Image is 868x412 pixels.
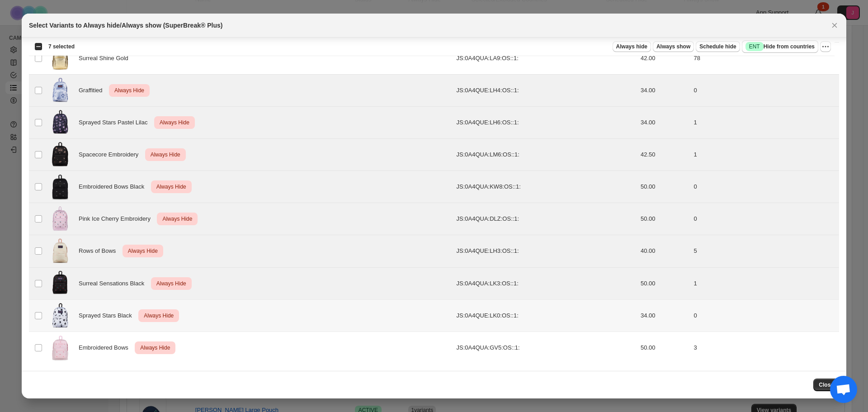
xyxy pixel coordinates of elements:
button: Schedule hide [696,41,740,52]
span: Sprayed Stars Black [79,311,137,320]
span: Always hide [616,43,647,50]
span: Embroidered Bows [79,343,133,352]
td: JS:0A4QUA:LK3:OS::1: [454,267,638,299]
span: Schedule hide [699,43,736,50]
img: JS0A4QUALK3-FRONT.webp [49,270,71,297]
span: Spacecore Embroidery [79,150,143,159]
span: Surreal Sensations Black [79,279,149,288]
td: 50.00 [638,267,691,299]
span: Always Hide [113,85,146,96]
span: Always Hide [142,310,175,321]
span: Hide from countries [745,42,815,51]
h2: Select Variants to Always hide/Always show (SuperBreak® Plus) [29,21,222,30]
td: 0 [691,203,839,235]
td: JS:0A4QUA:GV5:OS::1: [454,331,638,364]
td: JS:0A4QUE:LH4:OS::1: [454,74,638,106]
span: Always Hide [155,181,188,192]
td: 50.00 [638,203,691,235]
span: Always show [656,43,690,50]
button: SuccessENTHide from countries [742,40,818,53]
td: 50.00 [638,331,691,364]
span: Pink Ice Cherry Embroidery [79,214,156,223]
img: JS0A4QUELH4-FRONT.webp [49,77,71,104]
img: JS0A4QUALA9-FRONT.webp [49,45,71,71]
span: Close [819,381,834,388]
span: Embroidered Bows Black [79,182,149,191]
td: 42.50 [638,139,691,171]
td: 1 [691,267,839,299]
span: Rows of Bows [79,246,121,256]
span: Always Hide [126,246,160,256]
img: JS0A4QUELK0-FRONT.webp [49,303,71,329]
span: Graffitied [79,86,107,95]
button: Always show [653,41,694,52]
span: Always Hide [158,117,191,128]
button: Always hide [613,41,651,52]
button: More actions [820,41,831,52]
td: JS:0A4QUA:KW8:OS::1: [454,171,638,203]
td: 0 [691,299,839,331]
span: Surreal Shine Gold [79,54,133,63]
td: 1 [691,106,839,138]
td: 34.00 [638,74,691,106]
img: JS0A4QUAKW8-FRONT.png [49,174,71,200]
td: 34.00 [638,299,691,331]
span: Always Hide [160,213,194,224]
td: JS:0A4QUE:LH6:OS::1: [454,106,638,138]
td: 50.00 [638,171,691,203]
td: JS:0A4QUE:LK0:OS::1: [454,299,638,331]
td: 42.00 [638,42,691,74]
span: Always Hide [155,278,188,289]
td: 0 [691,74,839,106]
div: Open chat [830,376,857,403]
img: JS0A4QUADLZ-FRONT.png [49,206,71,232]
td: JS:0A4QUA:LM6:OS::1: [454,139,638,171]
img: JS0A4QUALM6-FRONT.webp [49,142,71,168]
td: 40.00 [638,235,691,267]
img: JS0A4QUEGV5-FRONT.webp [49,335,71,361]
span: ENT [749,43,760,50]
img: JS0A4QUELH3-FRONT.webp [49,238,71,264]
td: 1 [691,139,839,171]
td: JS:0A4QUA:LA9:OS::1: [454,42,638,74]
button: Close [828,19,841,32]
span: 7 selected [48,43,75,50]
td: JS:0A4QUA:DLZ:OS::1: [454,203,638,235]
button: Close [813,379,839,391]
td: 3 [691,331,839,364]
span: Sprayed Stars Pastel Lilac [79,118,152,127]
td: 5 [691,235,839,267]
td: JS:0A4QUE:LH3:OS::1: [454,235,638,267]
td: 0 [691,171,839,203]
span: Always Hide [149,149,182,160]
td: 34.00 [638,106,691,138]
span: Always Hide [138,342,172,353]
td: 78 [691,42,839,74]
img: JS0A4QUELH6-FRONT.webp [49,109,71,136]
